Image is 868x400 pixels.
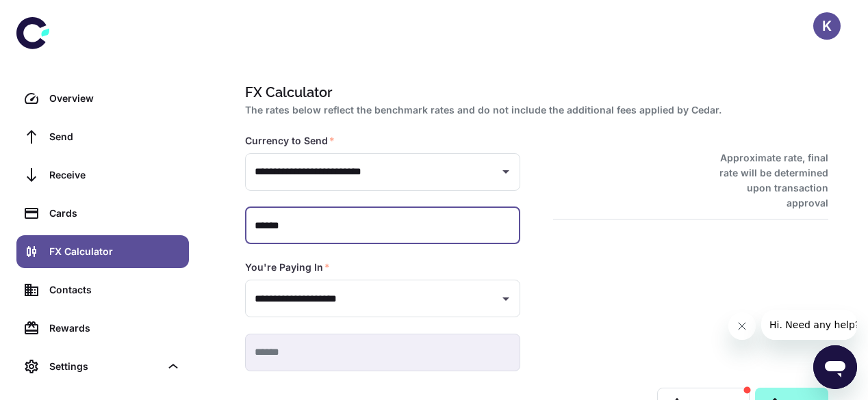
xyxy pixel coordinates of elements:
[16,197,189,230] a: Cards
[245,82,823,103] h1: FX Calculator
[49,91,181,106] div: Overview
[49,206,181,221] div: Cards
[496,162,515,181] button: Open
[16,120,189,153] a: Send
[728,312,756,340] iframe: Close message
[49,321,181,336] div: Rewards
[245,134,335,148] label: Currency to Send
[8,10,99,21] span: Hi. Need any help?
[16,159,189,191] a: Receive
[761,310,857,340] iframe: Message from company
[813,12,841,40] button: K
[49,129,181,144] div: Send
[16,312,189,345] a: Rewards
[16,82,189,115] a: Overview
[813,345,857,389] iframe: Button to launch messaging window
[49,282,181,297] div: Contacts
[16,350,189,383] div: Settings
[704,150,828,211] h6: Approximate rate, final rate will be determined upon transaction approval
[16,235,189,268] a: FX Calculator
[49,244,181,259] div: FX Calculator
[245,261,330,274] label: You're Paying In
[496,289,515,308] button: Open
[49,168,181,183] div: Receive
[49,359,160,374] div: Settings
[16,274,189,306] a: Contacts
